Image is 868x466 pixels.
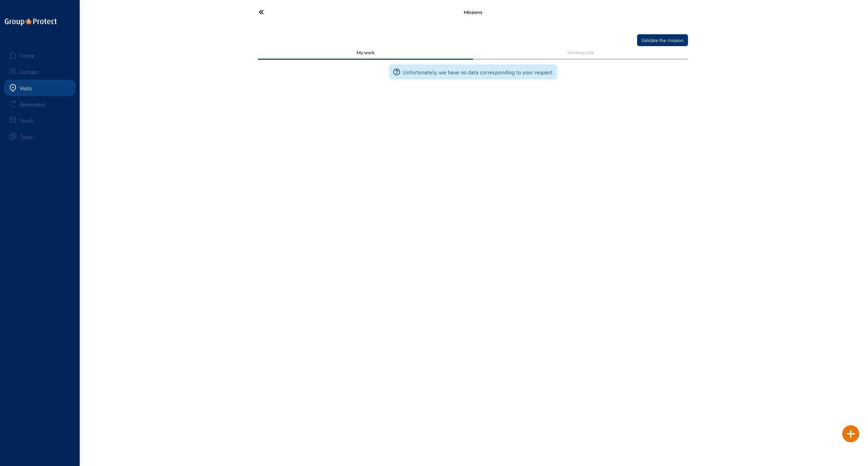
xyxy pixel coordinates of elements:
[4,63,76,80] a: Contact
[637,34,688,46] button: Validate the mission
[4,129,76,145] a: Tasks
[403,69,554,75] span: Unfortunately, we have no data corresponding to your request.
[20,101,45,108] div: Reminders
[5,18,57,26] img: logo-oneline.png
[20,117,34,124] div: Stock
[4,80,76,96] a: Visits
[263,50,468,55] div: My work
[4,96,76,112] a: Reminders
[20,134,33,140] div: Tasks
[478,50,683,55] div: Working site
[20,85,32,91] div: Visits
[20,69,38,75] div: Contact
[4,112,76,129] a: Stock
[393,68,401,76] mat-icon: help_outline
[20,52,35,59] div: Home
[4,47,76,63] a: Home
[324,9,622,15] div: Missions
